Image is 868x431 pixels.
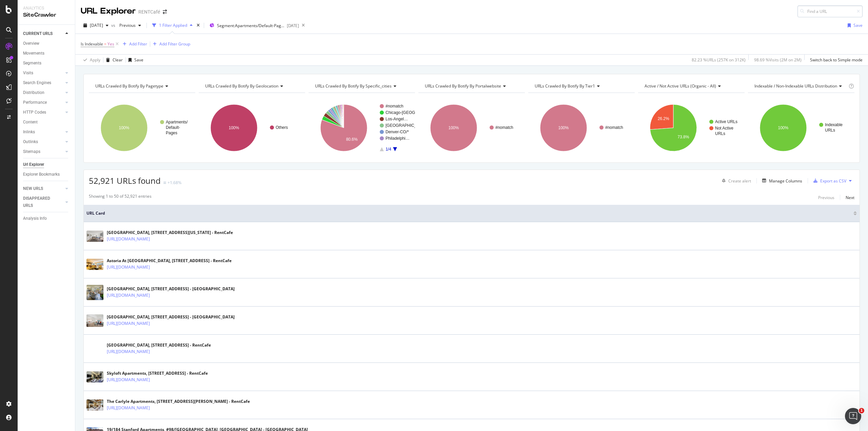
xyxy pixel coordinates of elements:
[107,236,150,242] a: [URL][DOMAIN_NAME]
[23,119,70,126] a: Content
[199,98,305,157] div: A chart.
[89,193,152,201] div: Showing 1 to 50 of 52,921 entries
[23,60,70,67] a: Segments
[778,125,788,130] text: 100%
[448,125,459,130] text: 100%
[104,41,106,47] span: =
[715,131,725,136] text: URLs
[23,40,39,47] div: Overview
[86,259,103,270] img: main image
[129,41,147,47] div: Add Filter
[677,135,689,139] text: 73.8%
[859,408,864,413] span: 1
[86,399,103,411] img: main image
[163,182,166,184] img: Equal
[107,292,150,299] a: [URL][DOMAIN_NAME]
[23,89,63,96] a: Distribution
[315,83,392,89] span: URLs Crawled By Botify By specific_cities
[90,22,103,28] span: 2025 Aug. 7th
[163,9,167,14] div: arrow-right-arrow-left
[825,128,835,133] text: URLs
[117,20,144,31] button: Previous
[309,98,415,157] svg: A chart.
[107,370,208,376] div: Skyloft Apartments, [STREET_ADDRESS] - RentCafe
[86,210,852,216] span: URL Card
[748,98,854,157] svg: A chart.
[23,50,44,57] div: Movements
[119,125,130,130] text: 100%
[166,120,188,124] text: Apartments/
[134,57,143,63] div: Save
[107,264,150,271] a: [URL][DOMAIN_NAME]
[107,405,150,411] a: [URL][DOMAIN_NAME]
[86,314,103,327] img: main image
[314,81,409,92] h4: URLs Crawled By Botify By specific_cities
[113,57,123,63] div: Clear
[719,175,751,186] button: Create alert
[754,83,837,89] span: Indexable / Non-Indexable URLs distribution
[86,343,103,354] img: main image
[120,40,147,48] button: Add Filter
[107,286,235,292] div: [GEOGRAPHIC_DATA], [STREET_ADDRESS] - [GEOGRAPHIC_DATA]
[81,5,136,17] div: URL Explorer
[818,193,834,201] button: Previous
[150,40,190,48] button: Add Filter Group
[159,41,190,47] div: Add Filter Group
[818,195,834,200] div: Previous
[728,178,751,184] div: Create alert
[386,110,447,115] text: Chicago-[GEOGRAPHIC_DATA]/*
[386,130,409,134] text: Denver-CO/*
[418,98,525,157] svg: A chart.
[759,177,802,185] button: Manage Columns
[23,99,63,106] a: Performance
[754,57,802,63] div: 98.69 % Visits ( 2M on 2M )
[811,175,846,186] button: Export as CSV
[107,320,150,327] a: [URL][DOMAIN_NAME]
[825,122,843,127] text: Indexable
[23,195,63,209] a: DISAPPEARED URLS
[23,185,43,192] div: NEW URLS
[86,371,103,383] img: main image
[229,125,239,130] text: 100%
[207,20,299,31] button: Segment:Apartments/Default-Pages[DATE]
[23,109,63,116] a: HTTP Codes
[138,8,160,15] div: RENTCafé
[605,125,623,130] text: #nomatch
[89,175,161,186] span: 52,921 URLs found
[166,131,177,135] text: Pages
[846,193,854,201] button: Next
[23,148,63,155] a: Sitemaps
[346,137,358,142] text: 80.6%
[276,125,288,130] text: Others
[386,147,391,152] text: 1/4
[23,185,63,192] a: NEW URLS
[89,98,195,157] svg: A chart.
[287,23,299,28] div: [DATE]
[23,30,53,37] div: CURRENT URLS
[126,55,143,65] button: Save
[23,79,63,86] a: Search Engines
[23,79,51,86] div: Search Engines
[645,83,716,89] span: Active / Not Active URLs (organic - all)
[81,20,111,31] button: [DATE]
[23,215,47,222] div: Analysis Info
[386,123,474,128] text: [GEOGRAPHIC_DATA]-[GEOGRAPHIC_DATA]/*
[195,22,201,29] div: times
[23,148,40,155] div: Sitemaps
[23,161,44,168] div: Url Explorer
[167,180,181,185] div: +1.68%
[23,129,35,136] div: Inlinks
[111,22,117,28] span: vs
[846,195,854,200] div: Next
[23,195,57,209] div: DISAPPEARED URLS
[23,11,70,19] div: SiteCrawler
[23,70,63,77] a: Visits
[753,81,847,92] h4: Indexable / Non-Indexable URLs Distribution
[692,57,746,63] div: 82.23 % URLs ( 257K on 312K )
[23,60,41,67] div: Segments
[810,57,863,63] div: Switch back to Simple mode
[23,109,46,116] div: HTTP Codes
[107,376,150,383] a: [URL][DOMAIN_NAME]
